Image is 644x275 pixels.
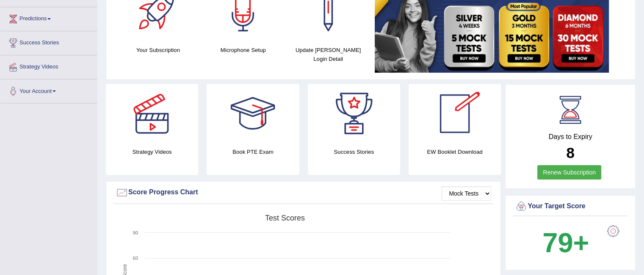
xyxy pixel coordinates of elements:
[409,147,501,156] h4: EW Booklet Download
[120,46,196,54] h4: Your Subscription
[537,165,601,180] a: Renew Subscription
[0,79,97,101] a: Your Account
[566,144,574,161] b: 8
[133,230,138,235] text: 90
[133,256,138,261] text: 60
[106,147,198,156] h4: Strategy Videos
[265,214,305,222] tspan: Test scores
[515,200,626,213] div: Your Target Score
[0,55,97,76] a: Strategy Videos
[0,7,97,28] a: Predictions
[542,227,589,258] b: 79+
[290,46,367,63] h4: Update [PERSON_NAME] Login Detail
[116,186,491,199] div: Score Progress Chart
[308,147,400,156] h4: Success Stories
[515,133,626,141] h4: Days to Expiry
[0,31,97,52] a: Success Stories
[207,147,299,156] h4: Book PTE Exam
[205,46,282,54] h4: Microphone Setup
